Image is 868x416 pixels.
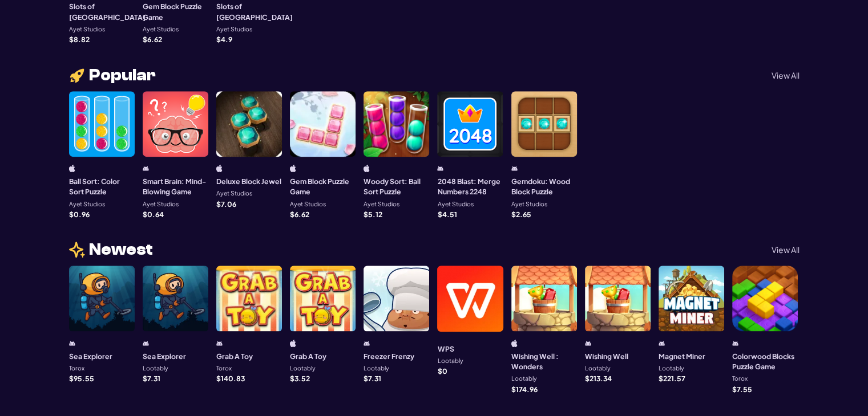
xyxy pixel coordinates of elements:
[364,176,429,197] h3: Woody Sort: Ball Sort Puzzle
[585,375,612,382] p: $ 213.34
[364,365,389,372] p: Lootably
[364,201,399,207] p: Ayet Studios
[69,176,135,197] h3: Ball Sort: Color Sort Puzzle
[364,340,370,347] img: android
[216,365,232,372] p: Torox
[511,201,547,207] p: Ayet Studios
[364,351,414,361] h3: Freezer Frenzy
[511,340,518,347] img: ios
[659,351,705,361] h3: Magnet Miner
[216,201,236,207] p: $ 7.06
[69,26,105,32] p: Ayet Studios
[143,176,208,197] h3: Smart Brain: Mind-Blowing Game
[437,176,503,197] h3: 2048 Blast: Merge Numbers 2248
[290,340,296,347] img: ios
[216,375,245,382] p: $ 140.83
[772,246,800,254] p: View All
[290,375,310,382] p: $ 3.52
[143,340,149,347] img: android
[89,242,153,258] span: Newest
[772,71,800,79] p: View All
[69,165,75,172] img: ios
[69,242,85,258] img: news
[511,351,577,372] h3: Wishing Well : Wonders
[69,201,105,207] p: Ayet Studios
[69,67,85,84] img: rocket
[69,351,112,361] h3: Sea Explorer
[364,375,381,382] p: $ 7.31
[511,376,537,382] p: Lootably
[143,375,160,382] p: $ 7.31
[143,211,164,218] p: $ 0.64
[511,176,577,197] h3: Gemdoku: Wood Block Puzzle
[143,201,179,207] p: Ayet Studios
[69,1,146,22] h3: Slots of [GEOGRAPHIC_DATA]
[659,365,684,372] p: Lootably
[69,340,75,347] img: android
[659,340,665,347] img: android
[585,365,611,372] p: Lootably
[89,67,156,83] span: Popular
[290,365,316,372] p: Lootably
[437,358,463,364] p: Lootably
[216,26,252,32] p: Ayet Studios
[364,211,382,218] p: $ 5.12
[216,176,281,186] h3: Deluxe Block Jewel
[437,211,457,218] p: $ 4.51
[143,36,162,43] p: $ 6.62
[732,376,748,382] p: Torox
[69,211,90,218] p: $ 0.96
[290,201,326,207] p: Ayet Studios
[732,340,738,347] img: android
[437,344,454,354] h3: WPS
[216,190,252,197] p: Ayet Studios
[732,386,752,393] p: $ 7.55
[437,201,473,207] p: Ayet Studios
[290,176,356,197] h3: Gem Block Puzzle Game
[143,351,186,361] h3: Sea Explorer
[437,368,447,374] p: $ 0
[585,340,591,347] img: android
[143,1,208,22] h3: Gem Block Puzzle Game
[69,365,84,372] p: Torox
[69,36,90,43] p: $ 8.82
[290,351,326,361] h3: Grab A Toy
[69,375,94,382] p: $ 95.55
[143,165,149,172] img: android
[437,165,443,172] img: android
[216,165,223,172] img: ios
[143,365,168,372] p: Lootably
[216,36,232,43] p: $ 4.9
[143,26,179,32] p: Ayet Studios
[290,165,296,172] img: ios
[511,165,518,172] img: android
[290,211,309,218] p: $ 6.62
[585,351,628,361] h3: Wishing Well
[659,375,685,382] p: $ 221.57
[216,340,223,347] img: android
[511,211,531,218] p: $ 2.65
[511,386,538,393] p: $ 174.96
[216,1,293,22] h3: Slots of [GEOGRAPHIC_DATA]
[216,351,253,361] h3: Grab A Toy
[364,165,370,172] img: ios
[732,351,798,372] h3: Colorwood Blocks Puzzle Game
